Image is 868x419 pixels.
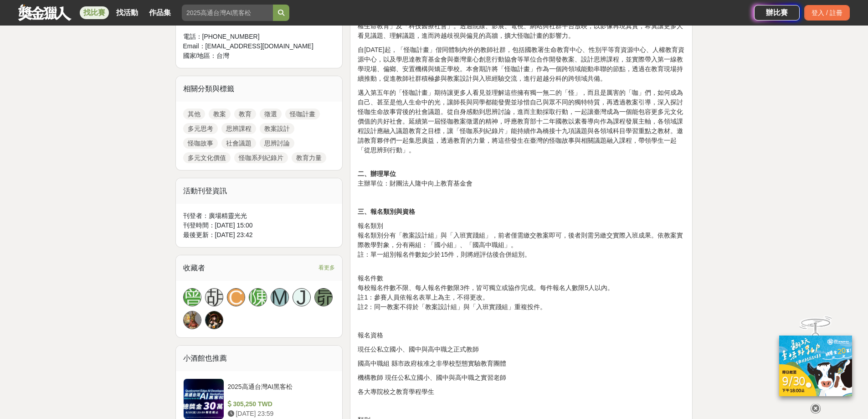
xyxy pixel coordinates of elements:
p: 報名類別 報名類別分有「教案設計組」與「入班實踐組」，前者僅需繳交教案即可，後者則需另繳交實際入班成果。依教案實際教學對象，分有兩組：「國小組」、「國高中職組」。 註：單一組別報名件數如少於15... [358,221,685,259]
a: 找比賽 [80,6,109,19]
div: 2025高通台灣AI黑客松 [228,382,332,399]
a: M [271,288,289,306]
span: 國家/地區： [183,52,217,59]
strong: 二、辦理單位 [358,170,396,177]
p: 各大專院校之教育學程學生 [358,387,685,397]
a: 昴 [314,288,333,306]
span: 台灣 [216,52,229,59]
div: 電話： [PHONE_NUMBER] [183,32,317,41]
a: 曾 [183,288,201,306]
img: Avatar [184,311,201,329]
div: 305,250 TWD [228,399,332,409]
div: [DATE] 23:59 [228,409,332,419]
a: 徵選 [260,109,282,119]
a: 教案 [209,109,231,119]
a: 教案設計 [260,123,294,134]
a: C [227,288,245,306]
p: 報名件數 每校報名件數不限、每人報名件數限3件，皆可獨立或協作完成。每件報名人數限5人以內。 註1：參賽人員依報名表單上為主，不得更改。 註2：同一教案不得於「教案設計組」與「入班實踐組」重複投件。 [358,264,685,312]
a: Avatar [183,311,201,329]
span: 收藏者 [183,264,205,272]
a: 怪咖系列紀錄片 [234,152,288,163]
p: 報名資格 [358,331,685,340]
a: 找活動 [113,6,142,19]
a: Avatar [205,311,223,329]
a: 陳 [249,288,267,306]
p: 自[DATE]起，「怪咖計畫」偕同體制內外的教師社群，包括國教署生命教育中心、性別平等育資源中心、人權教育資源中心，以及學思達教育基金會與臺灣童心創意行動協會等單位合作開發教案、設計思辨課程，並... [358,45,685,83]
a: 怪咖計畫 [285,109,320,119]
p: 邁入第五年的「怪咖計畫」期待讓更多人看見並理解這些擁有獨一無二的「怪」，而且是厲害的「咖」們，如何成為自己、甚至是他人生命中的光，讓師長與同學都能發覺並珍惜自己與眾不同的獨特特質，再透過教案引導... [358,88,685,155]
span: 看更多 [318,263,335,273]
a: J [293,288,311,306]
a: 思辨課程 [221,123,256,134]
a: 社會議題 [221,138,256,149]
input: 2025高通台灣AI黑客松 [182,5,273,21]
p: 現任公私立國小、國中與高中職之正式教師 [358,345,685,354]
a: 教育力量 [292,152,326,163]
img: ff197300-f8ee-455f-a0ae-06a3645bc375.jpg [779,330,852,390]
a: 教育 [234,109,256,119]
div: 登入 / 註冊 [804,5,850,21]
a: 多元文化價值 [183,152,231,163]
strong: 三、報名類別與資格 [358,208,415,215]
p: 國高中職組 縣市政府核准之非學校型態實驗教育團體 [358,359,685,368]
div: Email： [EMAIL_ADDRESS][DOMAIN_NAME] [183,41,317,51]
div: 活動刊登資訊 [176,178,343,204]
a: 作品集 [145,6,175,19]
a: 其他 [183,109,205,119]
div: 刊登者： 廣場精靈光光 [183,211,335,221]
p: 機構教師 現任公私立國小、國中與高中職之實習老師 [358,373,685,383]
a: 思辨討論 [260,138,294,149]
div: 小酒館也推薦 [176,346,343,371]
div: 刊登時間： [DATE] 15:00 [183,221,335,230]
a: 辦比賽 [754,5,800,21]
div: 相關分類與標籤 [176,76,343,102]
a: 怪咖故事 [183,138,218,149]
img: Avatar [205,311,223,329]
p: 主辦單位：財團法人隆中向上教育基金會 [358,160,685,188]
a: 胡 [205,288,223,306]
a: 多元思考 [183,123,218,134]
div: 最後更新： [DATE] 23:42 [183,230,335,240]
